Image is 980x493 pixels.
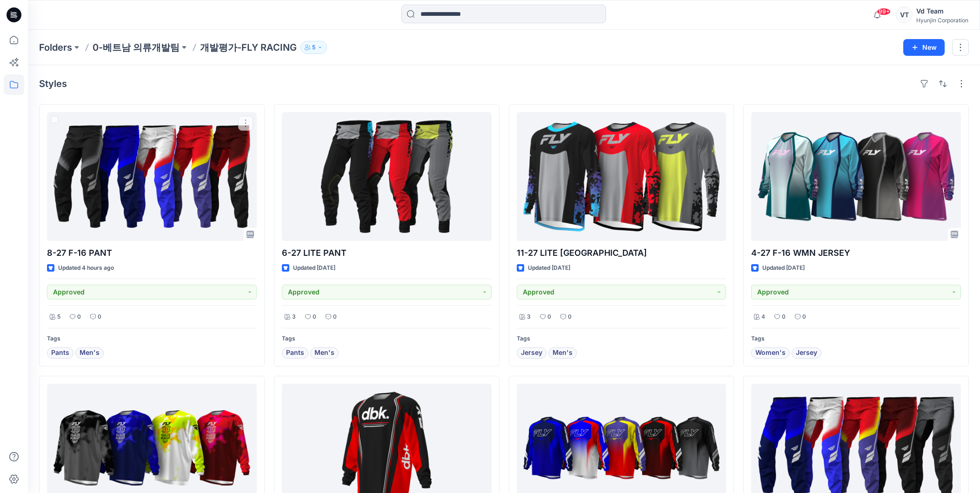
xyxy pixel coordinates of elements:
p: 0 [98,312,101,322]
p: 5 [312,42,315,53]
p: Updated 4 hours ago [58,263,114,273]
span: Pants [286,347,304,359]
a: 8-27 F-16 PANT [47,112,257,241]
p: Tags [517,334,727,344]
span: Jersey [521,347,542,359]
span: Jersey [796,347,817,359]
p: 개발평가-FLY RACING [200,41,297,54]
p: 3 [527,312,531,322]
span: 99+ [877,8,891,15]
button: 5 [300,41,327,54]
a: 4-27 F-16 WMN JERSEY [751,112,961,241]
p: 5 [57,312,60,322]
p: 0 [77,312,81,322]
p: 0 [568,312,572,322]
p: Tags [751,334,961,344]
p: 0 [547,312,551,322]
a: 6-27 LITE PANT [282,112,492,241]
span: Women's [755,347,786,359]
p: Tags [47,334,257,344]
span: Men's [80,347,100,359]
p: Tags [282,334,492,344]
p: 0 [313,312,316,322]
a: Folders [39,41,72,54]
p: 4 [761,312,765,322]
div: VT [896,7,913,23]
span: Men's [314,347,334,359]
h4: Styles [39,78,67,89]
p: 4-27 F-16 WMN JERSEY [751,246,961,260]
a: 0-베트남 의류개발팀 [93,41,180,54]
span: Pants [51,347,69,359]
p: 6-27 LITE PANT [282,246,492,260]
p: Updated [DATE] [293,263,335,273]
span: Men's [553,347,573,359]
div: Vd Team [916,6,968,17]
p: 8-27 F-16 PANT [47,246,257,260]
button: New [903,39,945,56]
p: Updated [DATE] [762,263,805,273]
p: 0 [802,312,806,322]
a: 11-27 LITE JERSEY [517,112,727,241]
p: 0 [333,312,337,322]
p: 0 [782,312,786,322]
div: Hyunjin Corporation [916,17,968,24]
p: 11-27 LITE [GEOGRAPHIC_DATA] [517,246,727,260]
p: 3 [292,312,296,322]
p: Updated [DATE] [528,263,570,273]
